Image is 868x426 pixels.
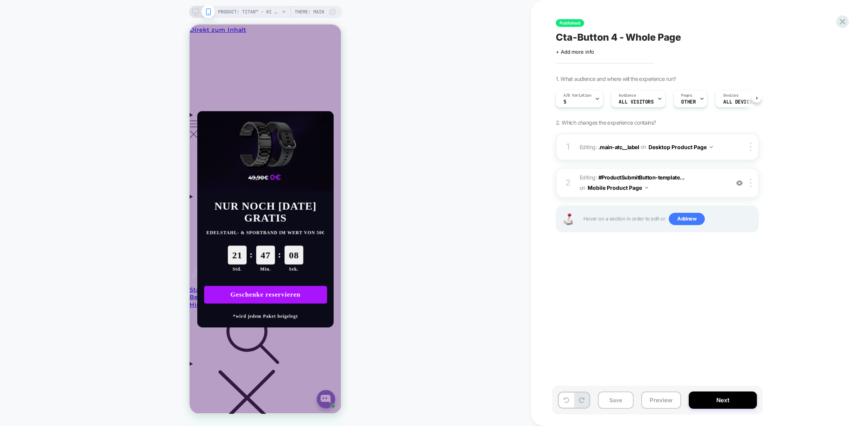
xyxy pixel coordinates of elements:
img: close [750,179,752,187]
span: : [60,221,64,238]
span: Editing : [580,141,726,153]
span: Std. [33,241,61,248]
button: Next [689,391,757,409]
span: All Visitors [619,99,654,105]
div: 1 [564,139,572,155]
span: Published [556,19,584,27]
img: down arrow [645,187,648,189]
span: 1. What audience and where will the experience run? [556,76,676,82]
span: Audience [619,93,636,98]
span: Hover on a section in order to edit or [583,213,754,225]
button: Desktop Product Page [649,141,713,153]
span: .main-atc__label [598,143,639,150]
button: Preview [641,391,681,409]
span: ALL DEVICES [723,99,755,105]
span: + Add more info [556,49,594,55]
span: #ProductSubmitButton-template... [598,174,685,181]
b: NUR NOCH [DATE] GRATIS [25,176,127,199]
span: on [580,183,585,192]
span: 2. Which changes the experience contains? [556,119,656,126]
img: down arrow [710,146,713,148]
span: on [640,142,646,151]
span: Min. [62,241,90,248]
img: crossed eye [736,180,743,186]
span: Editing : [580,173,726,193]
span: 1 [46,224,54,237]
span: 7 [75,224,82,237]
img: Joystick [560,213,576,225]
span: A/B Variation [563,93,591,98]
span: Pages [681,93,692,98]
span: Theme: MAIN [295,6,324,18]
span: 0 [98,224,105,237]
span: Add new [669,213,705,225]
img: close [750,143,752,151]
span: Cta-Button 4 - Whole Page [556,31,681,43]
a: Geschenke reservieren [15,262,138,279]
span: 8 [103,224,110,237]
span: 4 [70,224,77,237]
span: 5 [563,99,567,105]
span: 2 [41,224,49,237]
button: Mobile Product Page [588,182,648,193]
span: Devices [723,93,738,98]
span: PRODUCT: Titan™ - Ki Smartwatch Set [218,6,280,18]
div: *wird jedem Paket beigelegt [15,283,138,295]
span: OTHER [681,99,696,105]
div: 2 [564,175,572,191]
b: EDELSTAHL- & SPORTBAND IM WERT VON 50€ [17,206,135,211]
button: Save [598,391,634,409]
span: : [88,221,92,238]
span: Sek. [90,241,118,248]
